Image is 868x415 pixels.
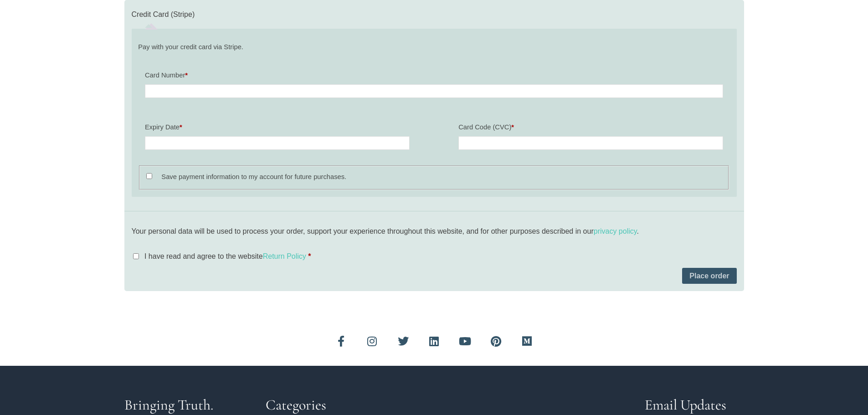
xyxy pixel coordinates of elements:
[148,139,407,147] iframe: Secure expiration date input frame
[145,121,410,134] label: Expiry Date
[132,10,195,18] label: Credit Card (Stripe)
[145,69,723,82] label: Card Number
[594,227,637,235] a: privacy policy
[144,252,306,260] span: I have read and agree to the website
[124,398,257,412] h3: Bringing Truth.
[133,253,139,259] input: I have read and agree to the websiteReturn Policy *
[132,226,737,237] p: Your personal data will be used to process your order, support your experience throughout this we...
[148,87,720,95] iframe: Secure card number input frame
[682,268,736,284] button: Place order
[266,398,618,412] h3: Categories
[627,398,744,412] h3: Email Updates
[263,252,306,260] a: Return Policy
[138,42,730,52] p: Pay with your credit card via Stripe.
[458,121,723,134] label: Card Code (CVC)
[161,173,346,180] label: Save payment information to my account for future purchases.
[461,139,720,147] iframe: Secure CVC input frame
